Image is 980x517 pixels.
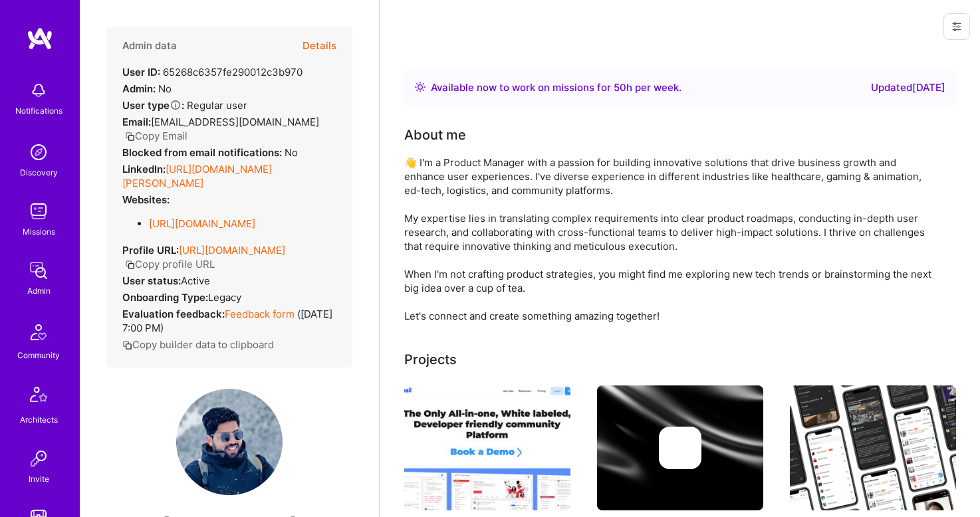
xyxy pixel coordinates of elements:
img: Architects [23,381,55,413]
div: Missions [23,225,55,239]
i: icon Copy [122,340,132,350]
img: discovery [25,139,52,165]
i: icon Copy [125,260,135,270]
strong: Profile URL: [122,244,179,257]
button: Copy Email [125,129,187,143]
div: Regular user [122,98,247,112]
div: ( [DATE] 7:00 PM ) [122,307,336,335]
img: Availability [415,82,426,92]
div: Updated [DATE] [871,80,945,96]
div: About me [404,125,466,145]
button: Details [303,27,336,65]
div: No [122,146,298,159]
div: 65268c6357fe290012c3b970 [122,65,303,79]
button: Copy profile URL [125,257,215,271]
div: Admin [27,284,51,298]
a: [URL][DOMAIN_NAME][PERSON_NAME] [122,163,272,189]
img: Community [23,316,55,348]
div: Notifications [15,104,62,118]
strong: Admin: [122,82,156,95]
strong: User type : [122,99,184,112]
img: bell [25,77,52,104]
div: No [122,82,172,96]
div: Invite [29,472,49,486]
span: Active [181,274,210,287]
a: [URL][DOMAIN_NAME] [179,244,285,257]
img: admin teamwork [25,257,52,284]
img: Company logo [659,427,701,469]
span: [EMAIL_ADDRESS][DOMAIN_NAME] [151,116,319,128]
div: Discovery [20,165,58,179]
a: Feedback form [225,308,295,320]
img: cover [597,385,763,510]
strong: Onboarding Type: [122,291,208,304]
img: Invite [25,445,52,472]
div: Available now to work on missions for h per week . [431,80,681,96]
strong: Evaluation feedback: [122,308,225,320]
button: Copy builder data to clipboard [122,338,274,352]
strong: User status: [122,274,181,287]
div: Architects [20,413,58,427]
h4: Admin data [122,40,177,52]
img: logo [27,27,53,51]
div: Community [17,348,60,362]
i: icon Copy [125,132,135,142]
span: legacy [208,291,241,304]
img: Collective Care: Social Network for Nurses [790,385,956,510]
span: 50 [614,81,626,94]
div: Projects [404,350,457,369]
div: 👋 I'm a Product Manager with a passion for building innovative solutions that drive business grow... [404,155,936,323]
strong: Blocked from email notifications: [122,146,285,159]
strong: LinkedIn: [122,163,166,175]
a: [URL][DOMAIN_NAME] [149,217,255,230]
strong: Websites: [122,193,170,206]
img: Pensil - A Community Platform [404,385,570,510]
img: User Avatar [176,389,283,495]
i: Help [170,99,182,111]
img: teamwork [25,198,52,225]
strong: User ID: [122,66,160,78]
strong: Email: [122,116,151,128]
